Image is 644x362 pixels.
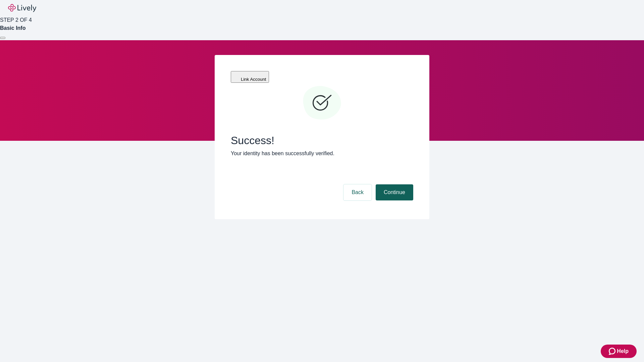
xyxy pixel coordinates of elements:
button: Zendesk support iconHelp [601,345,637,358]
button: Link Account [231,71,269,83]
span: Success! [231,134,413,147]
svg: Checkmark icon [302,83,342,123]
button: Back [343,184,372,200]
svg: Zendesk support icon [609,347,617,355]
p: Your identity has been successfully verified. [231,149,413,158]
span: Help [617,347,629,355]
button: Continue [376,184,413,200]
img: Lively [8,4,36,12]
